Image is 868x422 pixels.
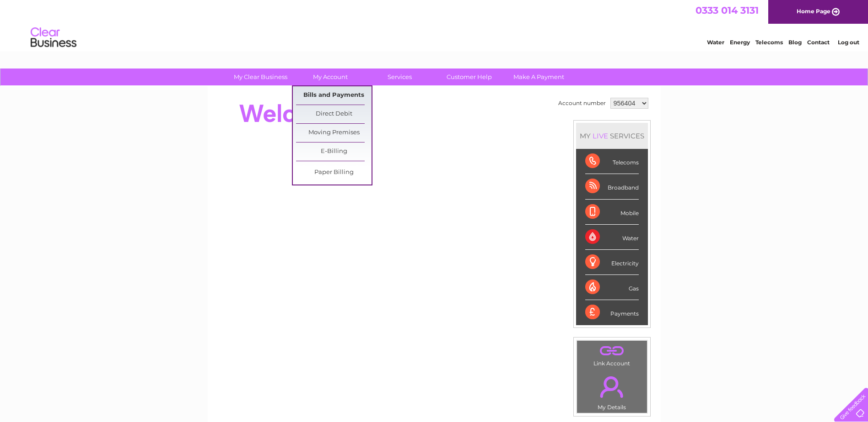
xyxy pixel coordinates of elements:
[576,123,648,149] div: MY SERVICES
[296,124,372,142] a: Moving Premises
[556,95,608,111] td: Account number
[585,300,639,325] div: Payments
[585,250,639,275] div: Electricity
[585,149,639,174] div: Telecoms
[585,225,639,250] div: Water
[579,371,645,403] a: .
[585,200,639,225] div: Mobile
[223,69,298,85] a: My Clear Business
[296,86,372,105] a: Bills and Payments
[838,39,859,46] a: Log out
[585,275,639,300] div: Gas
[296,105,372,123] a: Direct Debit
[296,142,372,161] a: E-Billing
[577,369,647,413] td: My Details
[362,69,437,85] a: Services
[577,340,647,369] td: Link Account
[730,39,750,46] a: Energy
[431,69,507,85] a: Customer Help
[707,39,724,46] a: Water
[579,343,645,359] a: .
[292,69,368,85] a: My Account
[807,39,830,46] a: Contact
[501,69,577,85] a: Make A Payment
[296,164,372,182] a: Paper Billing
[695,5,759,16] a: 0333 014 3131
[218,5,651,44] div: Clear Business is a trading name of Verastar Limited (registered in [GEOGRAPHIC_DATA] No. 3667643...
[755,39,783,46] a: Telecoms
[585,174,639,199] div: Broadband
[591,132,610,140] div: LIVE
[30,24,77,52] img: logo.png
[788,39,802,46] a: Blog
